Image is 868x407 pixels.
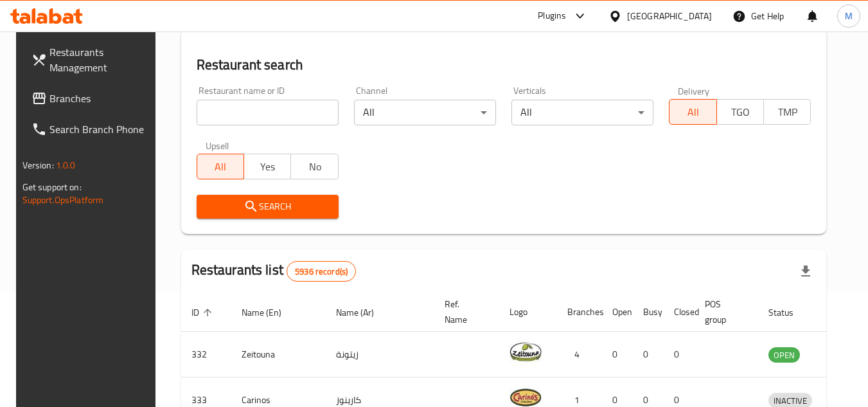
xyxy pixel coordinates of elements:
[21,83,161,114] a: Branches
[249,158,286,176] span: Yes
[56,157,76,174] span: 1.0.0
[22,192,104,208] a: Support.OpsPlatform
[633,332,664,377] td: 0
[768,305,810,320] span: Status
[627,9,712,23] div: [GEOGRAPHIC_DATA]
[602,293,633,332] th: Open
[296,158,333,176] span: No
[326,332,434,377] td: زيتونة
[790,256,821,287] div: Export file
[49,122,151,137] span: Search Branch Phone
[557,332,602,377] td: 4
[287,261,356,282] div: Total records count
[716,99,764,125] button: TGO
[511,100,653,125] div: All
[197,100,339,125] input: Search for restaurant name or ID..
[769,103,806,122] span: TMP
[22,179,82,195] span: Get support on:
[675,103,711,122] span: All
[557,293,602,332] th: Branches
[191,260,357,282] h2: Restaurants list
[538,8,566,24] div: Plugins
[845,9,853,23] span: M
[722,103,759,122] span: TGO
[768,348,800,363] span: OPEN
[242,305,298,320] span: Name (En)
[181,332,231,377] td: 332
[763,99,811,125] button: TMP
[602,332,633,377] td: 0
[287,266,355,278] span: 5936 record(s)
[191,305,216,320] span: ID
[197,195,339,219] button: Search
[207,199,328,215] span: Search
[678,86,710,95] label: Delivery
[231,332,326,377] td: Zeitouna
[197,55,811,75] h2: Restaurant search
[202,158,239,176] span: All
[509,336,542,368] img: Zeitouna
[768,347,800,363] div: OPEN
[354,100,496,125] div: All
[664,293,695,332] th: Closed
[499,293,557,332] th: Logo
[290,154,338,179] button: No
[705,296,743,327] span: POS group
[49,91,151,106] span: Branches
[49,44,151,75] span: Restaurants Management
[244,154,291,179] button: Yes
[633,293,664,332] th: Busy
[206,141,229,150] label: Upsell
[669,99,716,125] button: All
[664,332,695,377] td: 0
[197,154,244,179] button: All
[336,305,391,320] span: Name (Ar)
[21,37,161,83] a: Restaurants Management
[21,114,161,145] a: Search Branch Phone
[445,296,484,327] span: Ref. Name
[22,157,54,174] span: Version:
